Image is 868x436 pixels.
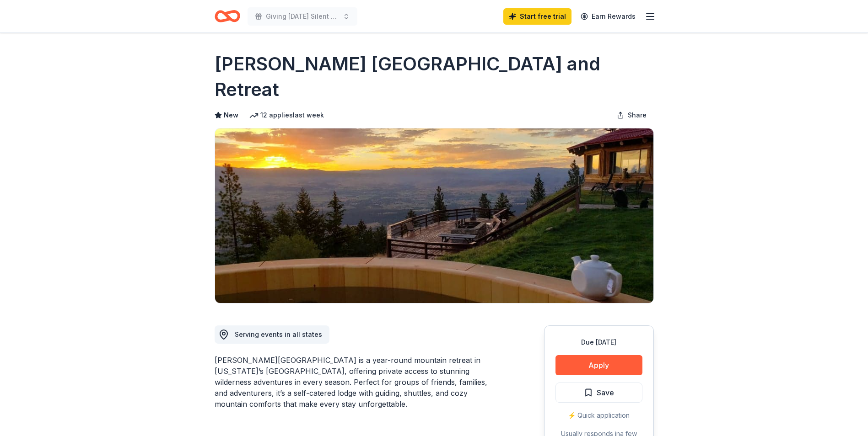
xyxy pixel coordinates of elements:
[215,355,500,409] div: [PERSON_NAME][GEOGRAPHIC_DATA] is a year-round mountain retreat in [US_STATE]’s [GEOGRAPHIC_DATA]...
[555,410,642,421] div: ⚡️ Quick application
[555,355,642,375] button: Apply
[249,110,324,121] div: 12 applies last week
[235,330,322,338] span: Serving events in all states
[555,383,642,403] button: Save
[503,8,571,25] a: Start free trial
[575,8,641,25] a: Earn Rewards
[628,110,647,121] span: Share
[215,5,240,27] a: Home
[215,51,654,102] h1: [PERSON_NAME] [GEOGRAPHIC_DATA] and Retreat
[609,106,654,124] button: Share
[248,7,357,26] button: Giving [DATE] Silent Auction
[597,387,614,399] span: Save
[224,110,238,121] span: New
[215,128,653,303] img: Image for Downing Mountain Lodge and Retreat
[266,11,339,22] span: Giving [DATE] Silent Auction
[555,337,642,348] div: Due [DATE]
